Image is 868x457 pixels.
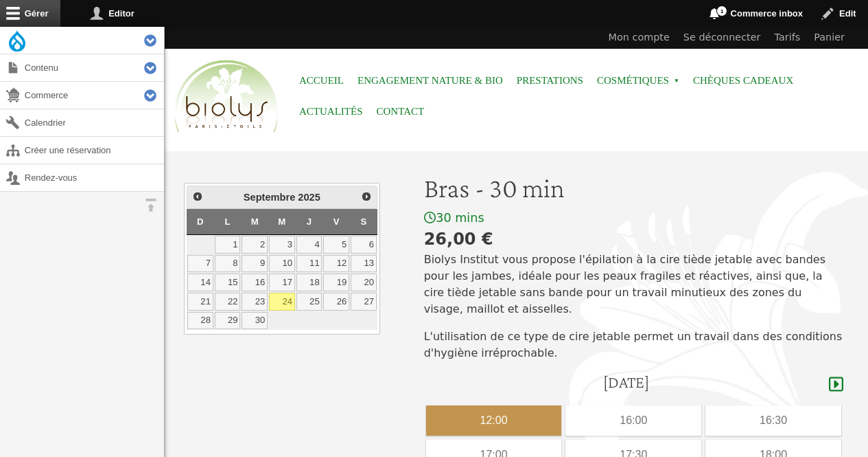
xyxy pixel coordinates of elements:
[807,27,852,49] a: Panier
[677,27,768,49] a: Se déconnecter
[517,65,583,96] a: Prestations
[426,405,562,436] div: 12:00
[215,293,241,311] a: 22
[674,78,679,84] span: »
[242,293,268,311] a: 23
[361,191,372,202] span: Suivant
[351,236,377,254] a: 6
[278,216,285,227] span: Mercredi
[224,216,230,227] span: Lundi
[424,252,843,317] p: Biolys Institut vous propose l'épilation à la cire tiède jetable avec bandes pour les jambes, idé...
[215,312,241,330] a: 29
[242,255,268,273] a: 9
[351,255,377,273] a: 13
[215,255,241,273] a: 8
[602,27,677,49] a: Mon compte
[323,293,349,311] a: 26
[197,216,204,227] span: Dimanche
[299,65,344,96] a: Accueil
[716,5,727,16] span: 1
[242,236,268,254] a: 2
[299,96,363,127] a: Actualités
[705,405,841,436] div: 16:30
[187,293,213,311] a: 21
[296,236,322,254] a: 4
[192,191,203,202] span: Précédent
[242,312,268,330] a: 30
[215,274,241,291] a: 15
[377,96,425,127] a: Contact
[323,255,349,273] a: 12
[251,216,259,227] span: Mardi
[269,293,295,311] a: 24
[693,65,793,96] a: Chèques cadeaux
[215,236,241,254] a: 1
[269,236,295,254] a: 3
[187,255,213,273] a: 7
[603,372,649,392] h4: [DATE]
[298,192,320,203] span: 2025
[307,216,312,227] span: Jeudi
[323,236,349,254] a: 5
[424,210,843,226] div: 30 mins
[242,274,268,291] a: 16
[565,405,701,436] div: 16:00
[333,216,340,227] span: Vendredi
[189,188,207,205] a: Précédent
[244,192,296,203] span: Septembre
[187,312,213,330] a: 28
[351,293,377,311] a: 27
[137,192,164,219] button: Orientation horizontale
[351,274,377,291] a: 20
[296,274,322,291] a: 18
[269,274,295,291] a: 17
[768,27,808,49] a: Tarifs
[172,58,281,136] img: Accueil
[296,293,322,311] a: 25
[424,227,843,252] div: 26,00 €
[357,188,375,205] a: Suivant
[361,216,367,227] span: Samedi
[323,274,349,291] a: 19
[597,65,679,96] span: Cosmétiques
[187,274,213,291] a: 14
[424,328,843,361] p: L'utilisation de ce type de cire jetable permet un travail dans des conditions d'hygiène irréproc...
[269,255,295,273] a: 10
[296,255,322,273] a: 11
[424,172,843,205] h1: Bras - 30 min
[165,27,868,144] header: Entête du site
[357,65,503,96] a: Engagement Nature & Bio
